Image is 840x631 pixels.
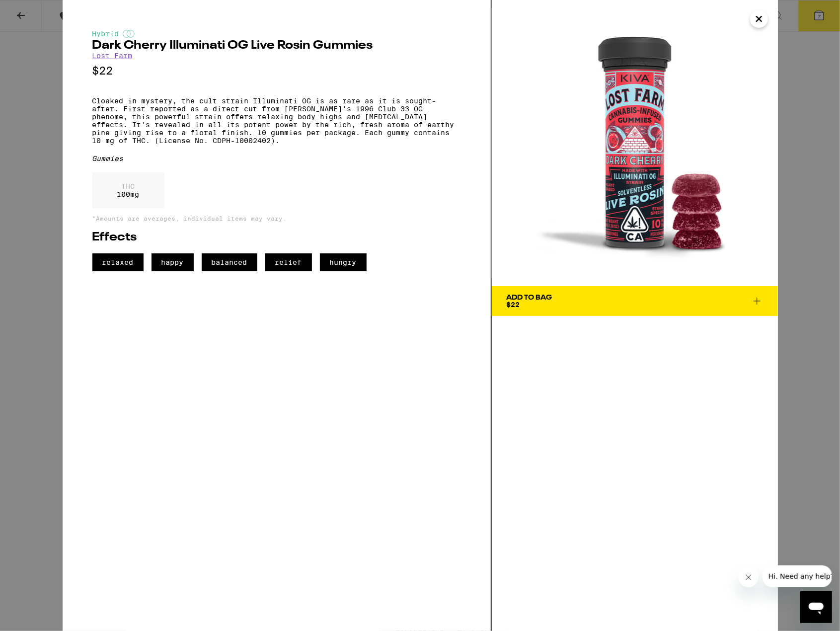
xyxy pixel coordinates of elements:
h2: Dark Cherry Illuminati OG Live Rosin Gummies [92,40,461,52]
span: hungry [320,253,367,271]
button: Close [750,10,768,28]
span: relaxed [92,253,144,271]
div: Gummies [92,155,461,162]
a: Lost Farm [92,52,133,60]
span: relief [265,253,312,271]
p: Cloaked in mystery, the cult strain Illuminati OG is as rare as it is sought-after. First reporte... [92,97,461,145]
span: $22 [507,301,520,309]
p: THC [117,182,140,190]
span: happy [152,253,194,271]
button: Add To Bag$22 [492,286,778,316]
iframe: Close message [739,567,759,587]
iframe: Message from company [763,565,832,587]
p: *Amounts are averages, individual items may vary. [92,215,461,222]
span: Hi. Need any help? [6,7,72,15]
p: $22 [92,65,461,77]
img: hybridColor.svg [123,30,135,38]
div: 100 mg [92,172,164,208]
div: Add To Bag [507,294,552,301]
div: Hybrid [92,30,461,38]
span: balanced [202,253,257,271]
iframe: Button to launch messaging window [800,591,832,623]
h2: Effects [92,232,461,243]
